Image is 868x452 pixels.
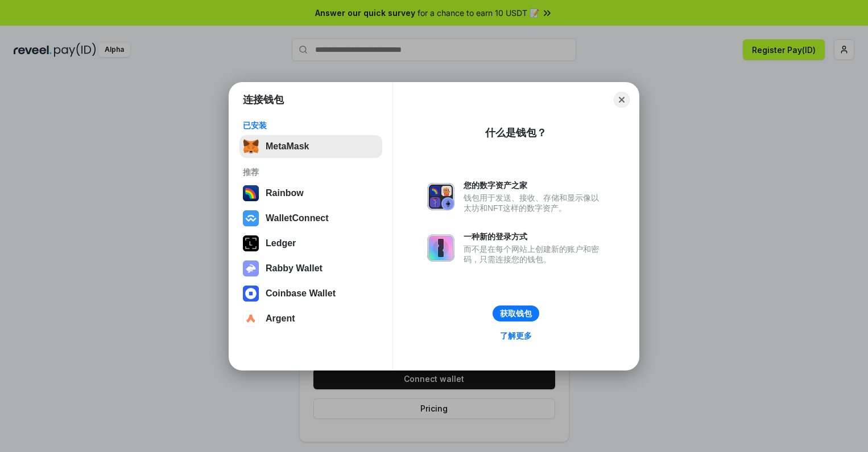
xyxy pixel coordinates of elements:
img: svg+xml,%3Csvg%20xmlns%3D%22http%3A%2F%2Fwww.w3.org%2F2000%2Fsvg%22%20width%3D%2228%22%20height%3... [243,235,259,251]
div: 而不是在每个网站上创建新的账户和密码，只需连接您的钱包。 [464,244,605,264]
div: MetaMask [266,141,309,152]
img: svg+xml,%3Csvg%20width%3D%2228%22%20height%3D%2228%22%20viewBox%3D%220%200%2028%2028%22%20fill%3D... [243,286,259,302]
button: MetaMask [239,135,382,158]
img: svg+xml,%3Csvg%20width%3D%2228%22%20height%3D%2228%22%20viewBox%3D%220%200%2028%2028%22%20fill%3D... [243,311,259,327]
a: 了解更多 [493,328,539,343]
img: svg+xml,%3Csvg%20xmlns%3D%22http%3A%2F%2Fwww.w3.org%2F2000%2Fsvg%22%20fill%3D%22none%22%20viewBox... [427,183,454,210]
button: Argent [239,307,382,330]
h1: 连接钱包 [243,93,284,107]
button: Rabby Wallet [239,257,382,280]
div: 钱包用于发送、接收、存储和显示像以太坊和NFT这样的数字资产。 [464,193,605,213]
div: 推荐 [243,167,379,177]
div: Ledger [266,238,296,249]
div: Coinbase Wallet [266,288,336,299]
div: Rabby Wallet [266,263,323,274]
button: Close [614,92,630,108]
div: 获取钱包 [500,308,532,319]
img: svg+xml,%3Csvg%20xmlns%3D%22http%3A%2F%2Fwww.w3.org%2F2000%2Fsvg%22%20fill%3D%22none%22%20viewBox... [243,260,259,276]
div: Rainbow [266,188,304,198]
div: 什么是钱包？ [485,126,547,140]
img: svg+xml,%3Csvg%20width%3D%22120%22%20height%3D%22120%22%20viewBox%3D%220%200%20120%20120%22%20fil... [243,185,259,201]
img: svg+xml,%3Csvg%20xmlns%3D%22http%3A%2F%2Fwww.w3.org%2F2000%2Fsvg%22%20fill%3D%22none%22%20viewBox... [427,234,454,262]
button: Coinbase Wallet [239,282,382,305]
img: svg+xml,%3Csvg%20fill%3D%22none%22%20height%3D%2233%22%20viewBox%3D%220%200%2035%2033%22%20width%... [243,139,259,154]
button: Ledger [239,232,382,255]
div: 已安装 [243,120,379,131]
div: 您的数字资产之家 [464,180,605,190]
img: svg+xml,%3Csvg%20width%3D%2228%22%20height%3D%2228%22%20viewBox%3D%220%200%2028%2028%22%20fill%3D... [243,210,259,226]
div: 一种新的登录方式 [464,231,605,242]
div: 了解更多 [500,331,532,341]
button: WalletConnect [239,207,382,230]
button: Rainbow [239,182,382,205]
button: 获取钱包 [493,306,539,321]
div: Argent [266,313,295,324]
div: WalletConnect [266,213,329,223]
